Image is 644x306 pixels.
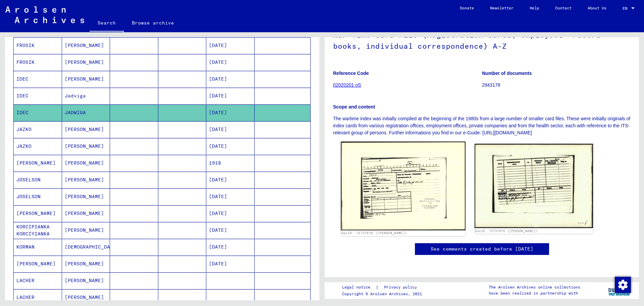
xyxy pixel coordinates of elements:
mat-cell: [DATE] [206,222,255,238]
mat-cell: [PERSON_NAME] [62,289,110,306]
mat-cell: [DATE] [206,205,255,222]
mat-cell: JOSELSON [14,188,62,205]
mat-cell: [DATE] [206,121,255,138]
mat-cell: [PERSON_NAME] [62,222,110,238]
mat-cell: [DATE] [206,239,255,255]
p: Copyright © Arolsen Archives, 2021 [342,291,425,297]
img: Arolsen_neg.svg [5,6,84,23]
a: Search [90,15,124,32]
b: Number of documents [482,71,532,76]
mat-cell: [DATE] [206,256,255,272]
mat-cell: JAZKO [14,138,62,155]
mat-cell: [PERSON_NAME] [14,155,62,171]
p: The Arolsen Archives online collections [489,284,580,290]
mat-cell: KORCIPIANKA KORCIYIANKA [14,222,62,238]
mat-cell: [PERSON_NAME] [14,205,62,222]
b: Scope and content [333,104,375,110]
mat-cell: LACHER [14,272,62,289]
mat-cell: [DATE] [206,172,255,188]
mat-cell: LACHER [14,289,62,306]
mat-cell: [DATE] [206,104,255,121]
mat-cell: [DATE] [206,138,255,155]
mat-cell: [PERSON_NAME] [62,138,110,155]
mat-cell: [PERSON_NAME] [62,205,110,222]
mat-cell: IDEC [14,88,62,104]
mat-cell: [DATE] [206,54,255,71]
p: The wartime index was initially compiled at the beginning of the 1980s from a large number of sma... [333,115,631,136]
a: Legal notice [342,284,376,291]
mat-cell: IDEC [14,71,62,87]
img: 001.jpg [341,142,465,230]
mat-cell: KORMAN [14,239,62,255]
a: DocID: 72737076 ([PERSON_NAME]) [475,229,537,233]
mat-cell: JADWIGA [62,104,110,121]
mat-cell: [PERSON_NAME] [62,155,110,171]
mat-cell: [DATE] [206,37,255,54]
mat-cell: FROSIK [14,54,62,71]
mat-cell: [PERSON_NAME] [62,256,110,272]
img: Change consent [615,277,631,293]
mat-cell: 1918 [206,155,255,171]
mat-cell: FROSIK [14,37,62,54]
mat-cell: [PERSON_NAME] [62,71,110,87]
a: Privacy policy [379,284,425,291]
p: 2943178 [482,82,631,89]
mat-cell: [DATE] [206,88,255,104]
img: 002.jpg [475,144,593,228]
p: have been realized in partnership with [489,290,580,296]
mat-cell: [PERSON_NAME] [62,188,110,205]
a: See comments created before [DATE] [431,246,533,253]
span: EN [623,6,630,11]
mat-cell: [PERSON_NAME] [62,272,110,289]
mat-cell: JOSELSON [14,172,62,188]
mat-cell: [PERSON_NAME] [62,37,110,54]
div: | [342,284,425,291]
mat-cell: [DATE] [206,188,255,205]
mat-cell: [DATE] [206,71,255,87]
mat-cell: IDEC [14,104,62,121]
a: DocID: 72737076 ([PERSON_NAME]) [341,231,407,235]
mat-cell: JAZKO [14,121,62,138]
a: Browse archive [124,15,182,31]
b: Reference Code [333,71,369,76]
h1: War Time Card File (Registration cards, employees’ record books, individual correspondence) A-Z [333,19,631,60]
img: yv_logo.png [607,282,632,299]
mat-cell: [PERSON_NAME] [62,172,110,188]
mat-cell: [DEMOGRAPHIC_DATA] [62,239,110,255]
mat-cell: Jadviga [62,88,110,104]
a: 02020201 oS [333,82,361,88]
mat-cell: [PERSON_NAME] [14,256,62,272]
mat-cell: [PERSON_NAME] [62,121,110,138]
mat-cell: [PERSON_NAME] [62,54,110,71]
